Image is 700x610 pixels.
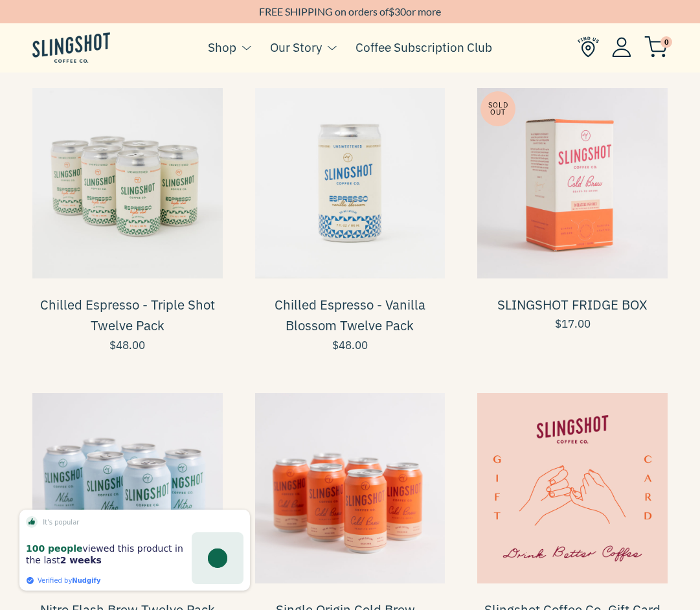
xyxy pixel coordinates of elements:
[270,38,322,57] a: Our Story
[644,40,668,55] a: 0
[208,38,236,57] a: Shop
[40,296,215,335] a: Chilled Espresso - Triple Shot Twelve Pack
[660,36,672,48] span: 0
[255,340,446,351] a: $48.00
[32,340,223,351] a: $48.00
[477,319,668,330] a: $17.00
[389,5,394,17] span: $
[394,5,406,17] span: 30
[497,296,648,313] a: SLINGSHOT FRIDGE BOX
[275,296,425,335] a: Chilled Espresso - Vanilla Blossom Twelve Pack
[578,36,599,58] img: Find Us
[644,36,668,58] img: cart
[612,37,631,57] img: Account
[356,38,492,57] a: Coffee Subscription Club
